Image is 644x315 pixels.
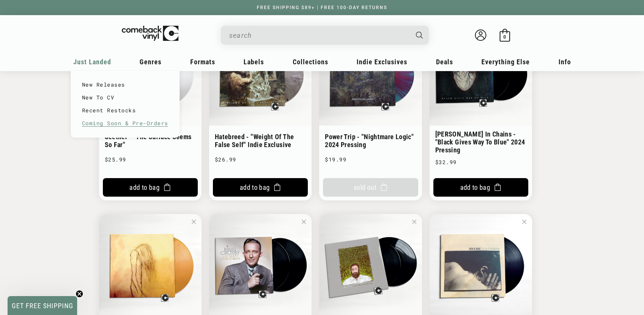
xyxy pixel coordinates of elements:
a: New To CV [82,91,168,104]
span: Formats [190,58,215,66]
button: Add To Bag [213,178,308,197]
button: Close teaser [76,290,83,298]
span: Info [559,58,571,66]
input: When autocomplete results are available use up and down arrows to review and enter to select [229,28,408,43]
span: Genres [140,58,161,66]
span: Deals [436,58,453,66]
button: Sold Out [323,178,418,197]
button: Add To Bag [433,178,528,197]
a: FREE SHIPPING $89+ | FREE 100-DAY RETURNS [249,5,395,10]
div: GET FREE SHIPPINGClose teaser [8,296,77,315]
button: Delete Iron & Wine - "Our Endless Numbered Days" Deluxe Edition [410,217,419,227]
button: Delete The Pretty Reckless - "Who You Selling For" Indie Exclusive [189,217,199,227]
button: Search [409,26,430,45]
a: Coming Soon & Pre-Orders [82,117,168,130]
span: Collections [293,58,328,66]
div: Search [221,26,429,45]
span: GET FREE SHIPPING [12,302,73,310]
span: Indie Exclusives [357,58,407,66]
span: Just Landed [73,58,111,66]
a: Recent Restocks [82,104,168,117]
span: Everything Else [481,58,530,66]
button: Delete Bing Crosby - "Ultimate Christmas" [299,217,309,227]
span: 0 [503,34,506,40]
button: Delete Iron & Wine - "The Sea & The Rhythm" [520,217,529,227]
button: Add To Bag [103,178,198,197]
img: ComebackVinyl.com [122,26,178,41]
a: New Releases [82,78,168,91]
span: Labels [244,58,264,66]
